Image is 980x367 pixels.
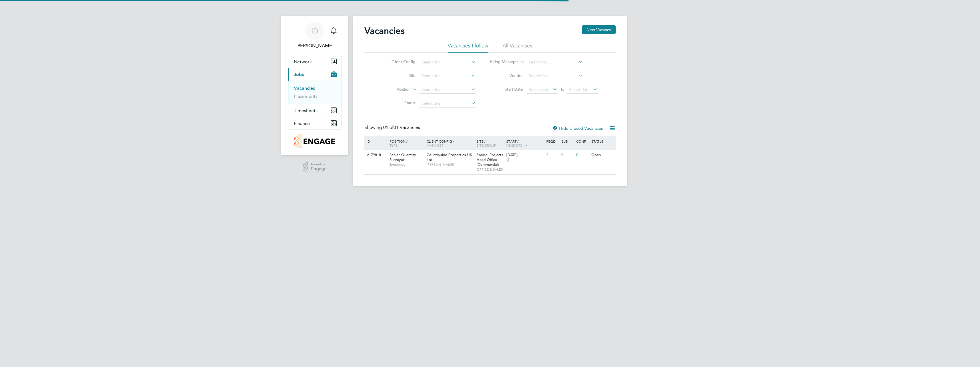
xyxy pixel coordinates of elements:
input: Search for... [419,58,476,66]
label: Status [383,100,415,105]
div: Reqd [545,136,560,146]
span: Finance [294,121,310,126]
h2: Vacancies [364,25,405,37]
label: Site [383,73,415,78]
span: ID [311,27,318,35]
span: Countryside Properties UK Ltd [427,152,472,162]
img: countryside-properties-logo-retina.png [294,134,335,148]
label: Start Date [490,87,523,92]
input: Search for... [419,72,476,80]
span: Site Group [477,143,496,147]
a: Placements [294,93,318,99]
div: Position / [385,136,425,150]
div: Sub [560,136,575,146]
label: Client Config [383,59,415,64]
span: Senior Quantity Surveyor [389,152,416,162]
button: Jobs [288,68,341,81]
input: Search for... [527,72,583,80]
span: Jobs [294,72,304,77]
span: Select date [529,87,549,92]
label: Vendor [490,73,523,78]
div: [DATE] [506,153,543,157]
div: V179818 [365,150,385,160]
div: Status [590,136,615,146]
a: Vacancies [294,85,315,91]
input: Select one [419,99,476,107]
div: Site / [475,136,505,150]
span: To [559,85,566,93]
span: Select date [569,87,590,92]
div: Showing [364,125,421,131]
a: Go to home page [288,134,342,148]
button: New Vacancy [582,25,616,34]
span: Network [294,59,312,64]
button: Timesheets [288,104,341,117]
span: Timesheets [294,108,318,113]
span: Manager [427,143,443,147]
li: All Vacancies [503,42,532,53]
span: [PERSON_NAME] [427,162,474,167]
div: Client Config / [425,136,475,150]
span: 2 [506,157,510,162]
a: ID[PERSON_NAME] [288,22,342,49]
span: Type [389,143,397,147]
button: Network [288,55,341,68]
div: 0 [560,150,575,160]
div: Open [590,150,615,160]
span: 01 of [383,125,393,130]
span: Vendors [506,143,522,147]
span: OFFICE & SALES [477,167,504,172]
nav: Main navigation [281,16,348,155]
button: Finance [288,117,341,129]
label: Hiring Manager [485,59,518,65]
span: Powered by [311,162,327,167]
span: Temporary [389,162,424,167]
div: 0 [575,150,590,160]
div: Jobs [288,81,341,104]
span: Iana Dobac [288,42,342,49]
div: Start / [505,136,545,151]
span: Engage [311,167,327,171]
span: Special Projects Head Office (Commercial) [477,152,503,167]
input: Search for... [419,86,476,94]
label: Hide Closed Vacancies [552,125,603,131]
span: 01 Vacancies [383,125,420,130]
input: Search for... [527,58,583,66]
div: Conf [575,136,590,146]
li: Vacancies I follow [448,42,488,53]
a: Powered byEngage [303,162,327,173]
div: ID [365,136,385,146]
div: 2 [545,150,560,160]
label: Position [378,87,411,92]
